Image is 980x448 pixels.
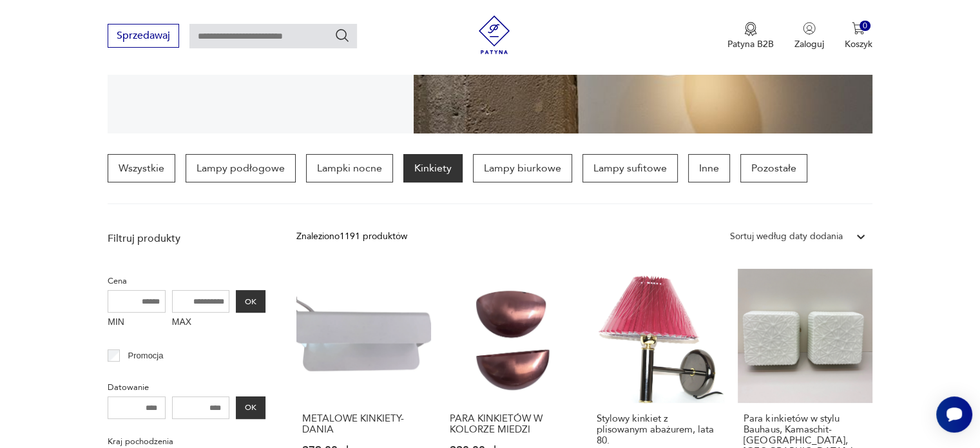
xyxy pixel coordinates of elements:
[852,22,865,35] img: Ikona koszyka
[108,274,265,288] p: Cena
[688,154,730,182] a: Inne
[794,38,824,50] p: Zaloguj
[236,396,265,419] button: OK
[236,290,265,313] button: OK
[730,229,843,244] div: Sortuj według daty dodania
[108,154,175,182] a: Wszystkie
[334,28,350,43] button: Szukaj
[803,22,816,35] img: Ikonka użytkownika
[845,22,872,50] button: 0Koszyk
[582,154,678,182] a: Lampy sufitowe
[172,313,230,333] label: MAX
[727,38,774,50] p: Patyna B2B
[597,413,719,446] h3: Stylowy kinkiet z plisowanym abażurem, lata 80.
[108,231,265,246] p: Filtruj produkty
[403,154,463,182] a: Kinkiety
[296,229,407,244] div: Znaleziono 1191 produktów
[727,22,774,50] a: Ikona medaluPatyna B2B
[306,154,393,182] a: Lampki nocne
[740,154,807,182] a: Pozostałe
[727,22,774,50] button: Patyna B2B
[128,349,164,363] p: Promocja
[302,413,425,435] h3: METALOWE KINKIETY- DANIA
[860,21,870,32] div: 0
[845,38,872,50] p: Koszyk
[794,22,824,50] button: Zaloguj
[108,313,166,333] label: MIN
[475,15,514,54] img: Patyna - sklep z meblami i dekoracjami vintage
[108,380,265,394] p: Datowanie
[450,413,572,435] h3: PARA KINKIETÓW W KOLORZE MIEDZI
[108,24,179,48] button: Sprzedawaj
[473,154,572,182] a: Lampy biurkowe
[186,154,296,182] a: Lampy podłogowe
[936,396,972,433] iframe: Smartsupp widget button
[108,32,179,41] a: Sprzedawaj
[744,22,757,36] img: Ikona medalu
